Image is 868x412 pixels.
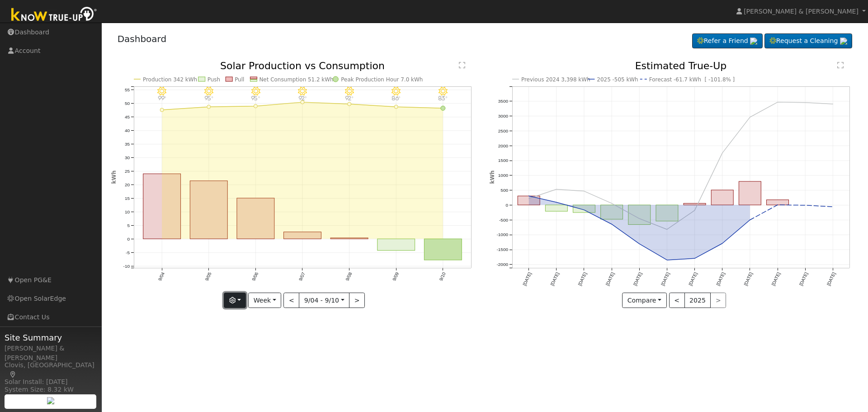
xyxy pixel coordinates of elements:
[190,181,227,239] rect: onclick=""
[610,202,613,205] circle: onclick=""
[294,96,310,101] p: 92°
[439,87,448,96] i: 9/10 - MostlyClear
[248,293,281,308] button: Week
[301,100,304,104] circle: onclick=""
[124,155,130,160] text: 30
[555,201,558,204] circle: onclick=""
[712,190,734,205] rect: onclick=""
[498,128,509,133] text: 2500
[124,182,130,187] text: 20
[693,257,697,260] circle: onclick=""
[127,237,130,242] text: 0
[527,194,531,198] circle: onclick=""
[5,360,97,379] div: Clovis, [GEOGRAPHIC_DATA]
[254,104,257,108] circle: onclick=""
[126,250,130,255] text: -5
[160,108,164,112] circle: onclick=""
[837,62,844,69] text: 
[388,96,404,101] p: 86°
[804,101,807,104] circle: onclick=""
[143,76,197,83] text: Production 342 kWh
[5,377,97,387] div: Solar Install: [DATE]
[505,203,508,208] text: 0
[550,271,560,286] text: [DATE]
[660,271,670,286] text: [DATE]
[716,271,726,286] text: [DATE]
[743,271,754,286] text: [DATE]
[124,169,130,174] text: 25
[656,205,678,221] rect: onclick=""
[637,217,641,221] circle: onclick=""
[767,200,789,205] rect: onclick=""
[207,76,220,83] text: Push
[688,271,698,286] text: [DATE]
[157,271,165,282] text: 9/04
[776,100,779,104] circle: onclick=""
[124,114,130,119] text: 45
[635,60,727,71] text: Estimated True-Up
[721,152,724,155] circle: onclick=""
[665,258,669,262] circle: onclick=""
[748,218,752,222] circle: onclick=""
[330,238,368,239] rect: onclick=""
[124,101,130,106] text: 50
[259,76,333,83] text: Net Consumption 51.2 kWh
[248,96,264,101] p: 95°
[744,8,859,15] span: [PERSON_NAME] & [PERSON_NAME]
[692,33,763,49] a: Refer a Friend
[496,247,508,252] text: -1500
[573,205,595,213] rect: onclick=""
[628,205,651,224] rect: onclick=""
[251,271,259,282] text: 9/06
[601,205,623,219] rect: onclick=""
[124,209,130,214] text: 10
[582,189,586,193] circle: onclick=""
[499,218,508,223] text: -500
[344,271,353,282] text: 9/08
[764,33,852,49] a: Request a Cleaning
[124,196,130,201] text: 15
[498,114,509,118] text: 3000
[235,76,244,83] text: Pull
[669,293,685,308] button: <
[424,239,462,260] rect: onclick=""
[347,102,351,106] circle: onclick=""
[47,397,54,404] img: retrieve
[283,293,299,308] button: <
[684,293,711,308] button: 2025
[489,170,495,184] text: kWh
[522,271,532,286] text: [DATE]
[826,271,836,286] text: [DATE]
[377,239,415,251] rect: onclick=""
[435,96,451,101] p: 83°
[518,196,540,205] rect: onclick=""
[124,87,130,92] text: 55
[392,271,400,282] text: 9/09
[127,223,130,228] text: 5
[748,115,752,119] circle: onclick=""
[5,344,97,363] div: [PERSON_NAME] & [PERSON_NAME]
[123,264,130,269] text: -10
[9,371,17,378] a: Map
[750,38,757,45] img: retrieve
[521,76,590,83] text: Previous 2024 3,398 kWh
[582,208,586,212] circle: onclick=""
[299,293,349,308] button: 9/04 - 9/10
[251,87,260,96] i: 9/06 - Clear
[201,96,217,101] p: 95°
[577,271,588,286] text: [DATE]
[527,197,531,200] circle: onclick=""
[610,223,613,226] circle: onclick=""
[840,38,847,45] img: retrieve
[498,143,509,148] text: 2000
[111,170,117,184] text: kWh
[220,60,385,71] text: Solar Production vs Consumption
[7,5,102,25] img: Know True-Up
[237,198,274,239] rect: onclick=""
[739,181,761,205] rect: onclick=""
[498,173,509,178] text: 1000
[207,105,210,109] circle: onclick=""
[684,204,706,205] rect: onclick=""
[204,271,212,282] text: 9/05
[498,99,509,104] text: 3500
